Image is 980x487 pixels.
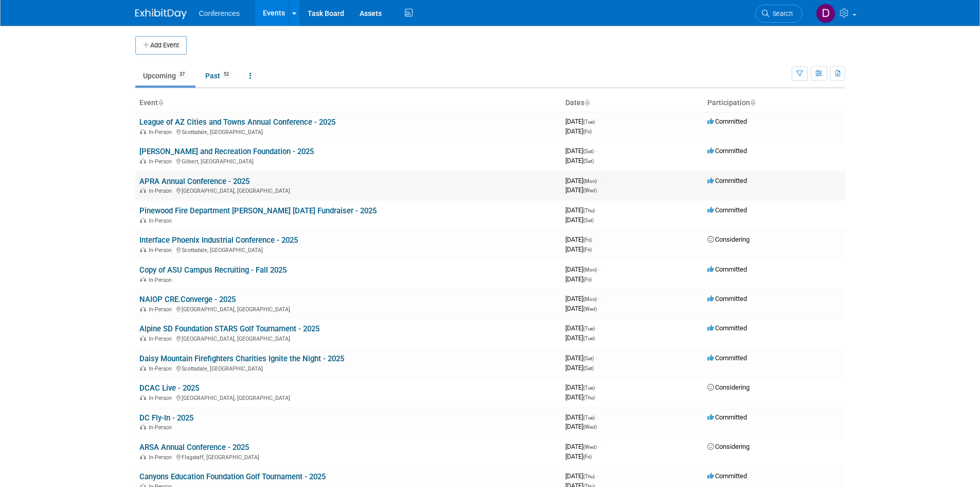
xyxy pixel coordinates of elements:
[707,295,747,303] span: Committed
[140,365,146,371] img: In-Person Event
[565,443,600,450] span: [DATE]
[140,247,146,252] img: In-Person Event
[139,383,199,393] a: DCAC Live - 2025
[598,265,600,273] span: -
[565,324,598,332] span: [DATE]
[565,472,598,480] span: [DATE]
[596,472,598,480] span: -
[139,334,557,342] div: [GEOGRAPHIC_DATA], [GEOGRAPHIC_DATA]
[565,177,600,184] span: [DATE]
[583,444,597,450] span: (Wed)
[565,117,598,125] span: [DATE]
[595,354,597,362] span: -
[140,335,146,341] img: In-Person Event
[565,383,598,391] span: [DATE]
[565,354,597,362] span: [DATE]
[199,9,240,18] span: Conferences
[565,452,592,460] span: [DATE]
[583,395,595,400] span: (Thu)
[583,306,597,312] span: (Wed)
[707,265,747,273] span: Committed
[139,354,344,363] a: Daisy Mountain Firefighters Charities Ignite the Night - 2025
[561,94,703,112] th: Dates
[140,129,146,134] img: In-Person Event
[198,66,240,86] a: Past52
[583,415,595,421] span: (Tue)
[565,236,595,243] span: [DATE]
[583,424,597,430] span: (Wed)
[139,265,287,275] a: Copy of ASU Campus Recruiting - Fall 2025
[596,206,598,214] span: -
[135,36,187,55] button: Add Event
[707,177,747,184] span: Committed
[149,188,175,194] span: In-Person
[149,217,175,224] span: In-Person
[707,443,750,450] span: Considering
[583,208,595,213] span: (Thu)
[140,424,146,429] img: In-Person Event
[135,66,195,86] a: Upcoming37
[140,454,146,459] img: In-Person Event
[707,383,750,391] span: Considering
[176,71,188,78] span: 37
[565,423,597,430] span: [DATE]
[769,10,793,18] span: Search
[158,98,163,107] a: Sort by Event Name
[140,188,146,193] img: In-Person Event
[583,356,594,361] span: (Sat)
[583,277,592,282] span: (Fri)
[583,365,594,371] span: (Sat)
[139,364,557,372] div: Scottsdale, [GEOGRAPHIC_DATA]
[565,216,594,224] span: [DATE]
[583,247,592,253] span: (Fri)
[140,217,146,223] img: In-Person Event
[139,413,193,423] a: DC Fly-In - 2025
[139,324,319,333] a: Alpine SD Foundation STARS Golf Tournament - 2025
[149,277,175,283] span: In-Person
[583,129,592,135] span: (Fri)
[750,98,755,107] a: Sort by Participation Type
[583,296,597,302] span: (Mon)
[596,413,598,421] span: -
[583,158,594,164] span: (Sat)
[583,237,592,243] span: (Fri)
[583,119,595,125] span: (Tue)
[583,454,592,460] span: (Fri)
[149,454,175,461] span: In-Person
[149,129,175,136] span: In-Person
[565,275,592,283] span: [DATE]
[565,393,595,401] span: [DATE]
[139,295,236,304] a: NAIOP CRE.Converge - 2025
[565,157,594,164] span: [DATE]
[149,424,175,431] span: In-Person
[139,127,557,136] div: Scottsdale, [GEOGRAPHIC_DATA]
[583,188,597,193] span: (Wed)
[139,147,314,156] a: [PERSON_NAME] and Recreation Foundation - 2025
[565,245,592,253] span: [DATE]
[139,452,557,461] div: Flagstaff, [GEOGRAPHIC_DATA]
[595,147,597,155] span: -
[139,206,377,215] a: Pinewood Fire Department [PERSON_NAME] [DATE] Fundraiser - 2025
[598,295,600,303] span: -
[565,206,598,214] span: [DATE]
[139,472,326,481] a: Canyons Education Foundation Golf Tournament - 2025
[565,127,592,135] span: [DATE]
[565,186,597,194] span: [DATE]
[139,177,250,186] a: APRA Annual Conference - 2025
[139,443,249,452] a: ARSA Annual Conference - 2025
[139,117,335,127] a: League of AZ Cities and Towns Annual Conference - 2025
[565,147,597,155] span: [DATE]
[583,267,597,273] span: (Mon)
[583,217,594,223] span: (Sat)
[565,413,598,421] span: [DATE]
[707,206,747,214] span: Committed
[583,148,594,154] span: (Sat)
[565,295,600,303] span: [DATE]
[135,94,561,112] th: Event
[139,157,557,165] div: Gilbert, [GEOGRAPHIC_DATA]
[583,335,595,341] span: (Tue)
[707,354,747,362] span: Committed
[139,245,557,254] div: Scottsdale, [GEOGRAPHIC_DATA]
[707,413,747,421] span: Committed
[707,236,750,243] span: Considering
